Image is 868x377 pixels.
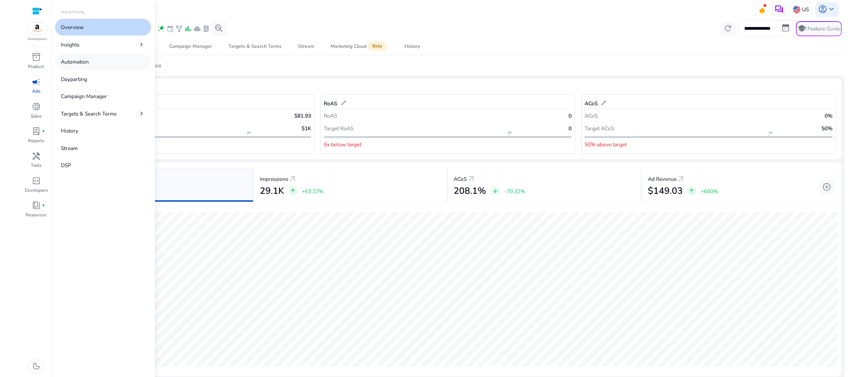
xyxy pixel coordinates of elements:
[822,183,831,191] span: add_circle
[404,44,420,49] div: History
[288,175,297,184] a: arrow_outward
[26,212,46,219] p: Resources
[61,110,117,118] p: Targets & Search Terms
[822,124,832,132] p: 50%
[507,131,513,137] span: flag_2
[27,23,48,34] img: amazon.svg
[214,24,223,33] span: search_insights
[61,127,78,135] p: History
[454,175,467,183] p: ACoS
[601,100,607,106] span: edit
[32,176,41,185] span: code_blocks
[720,21,735,36] button: refresh
[246,131,252,137] span: flag_2
[793,6,800,13] img: us.svg
[28,64,44,70] p: Product
[294,112,311,120] p: $81.93
[61,58,89,66] p: Automation
[24,200,49,224] a: book_4fiber_manual_recordResources
[24,101,49,125] a: donut_smallSales
[24,175,49,200] a: code_blocksDevelopers
[368,42,386,51] span: Beta
[584,112,597,120] p: ACoS
[324,112,337,120] p: RoAS
[807,25,841,32] p: Feature Guide
[467,175,476,184] a: arrow_outward
[24,150,49,175] a: handymanTools
[24,125,49,150] a: lab_profilefiber_manual_recordReports
[157,25,165,32] span: wand_stars
[302,124,311,132] p: $1K
[331,43,388,50] div: Marketing Cloud
[169,44,212,49] div: Campaign Manager
[193,25,201,32] span: cloud
[689,188,695,194] span: arrow_upward
[28,138,44,145] p: Reports
[138,110,145,117] span: chevron_right
[324,124,353,132] p: Target RoAS
[796,21,842,36] button: schoolFeature Guide
[32,362,41,371] span: dark_mode
[290,188,296,194] span: arrow_upward
[723,24,732,33] span: refresh
[32,78,41,86] span: campaign
[454,186,486,197] h2: 208.1%
[767,131,774,137] span: flag_2
[324,140,361,148] p: 0x below target
[61,9,84,16] p: Advertising
[825,112,832,120] p: 0%
[584,100,598,107] h5: ACoS
[61,75,87,83] p: Dayparting
[202,25,210,32] span: lab_profile
[28,37,47,42] p: Marketplace
[504,189,525,194] p: -70.32%
[31,162,41,169] p: Tools
[648,186,683,197] h2: $149.03
[32,127,41,136] span: lab_profile
[211,21,226,36] button: search_insights
[175,25,183,32] span: family_history
[228,44,282,49] div: Targets & Search Terms
[648,175,677,183] p: Ad Revenue
[298,44,314,49] div: Stream
[24,51,49,76] a: inventory_2Product
[32,53,41,62] span: inventory_2
[42,130,45,133] span: fiber_manual_record
[32,102,41,111] span: donut_small
[492,188,498,194] span: arrow_downward
[818,5,827,14] span: account_circle
[184,25,192,32] span: bar_chart
[827,5,836,14] span: keyboard_arrow_down
[61,144,78,152] p: Stream
[569,124,572,132] p: 0
[166,25,174,32] span: event
[42,204,45,207] span: fiber_manual_record
[61,92,107,100] p: Campaign Manager
[302,189,323,194] p: +63.22%
[340,100,347,106] span: edit
[677,175,685,184] a: arrow_outward
[25,187,48,194] p: Developers
[802,3,809,15] p: US
[61,41,79,49] p: Insights
[584,124,614,132] p: Target ACoS
[31,113,42,120] p: Sales
[259,186,284,197] h2: 29.1K
[61,161,71,169] p: DSP
[32,152,41,161] span: handyman
[569,112,572,120] p: 0
[324,100,337,107] h5: RoAS
[700,189,718,194] p: +600%
[138,41,145,48] span: chevron_right
[24,76,49,100] a: campaignAds
[584,140,626,148] p: 50% above target
[61,23,84,31] p: Overview
[819,180,834,195] button: add_circle
[797,24,806,33] span: school
[259,175,288,183] p: Impressions
[32,201,41,210] span: book_4
[32,88,40,95] p: Ads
